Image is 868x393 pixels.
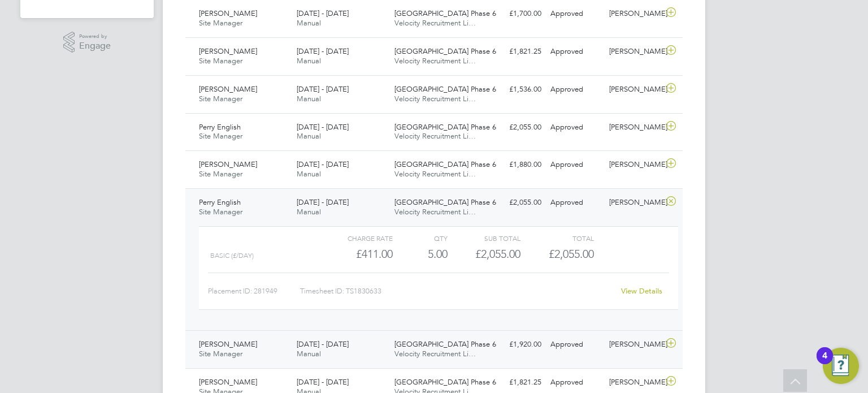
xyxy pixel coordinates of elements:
span: [GEOGRAPHIC_DATA] Phase 6 [394,46,496,56]
span: Manual [297,94,321,103]
div: [PERSON_NAME] [605,5,663,23]
div: £1,880.00 [487,156,546,174]
span: Manual [297,131,321,141]
span: [DATE] - [DATE] [297,159,349,169]
span: £2,055.00 [549,247,594,261]
div: [PERSON_NAME] [605,335,663,354]
span: Velocity Recruitment Li… [394,56,476,66]
div: Sub Total [448,231,520,245]
span: Site Manager [199,18,242,28]
div: £1,920.00 [487,335,546,354]
div: £2,055.00 [487,118,546,137]
span: Perry English [199,197,241,207]
div: Charge rate [320,231,393,245]
span: [PERSON_NAME] [199,339,257,349]
div: [PERSON_NAME] [605,373,663,392]
span: Engage [79,41,111,51]
span: [DATE] - [DATE] [297,84,349,94]
div: Approved [546,5,605,23]
div: Approved [546,335,605,354]
span: Velocity Recruitment Li… [394,169,476,179]
div: [PERSON_NAME] [605,156,663,174]
span: Manual [297,169,321,179]
span: Manual [297,56,321,66]
div: £2,055.00 [448,245,520,264]
span: [PERSON_NAME] [199,377,257,387]
span: [GEOGRAPHIC_DATA] Phase 6 [394,377,496,387]
span: [PERSON_NAME] [199,159,257,169]
div: £1,821.25 [487,42,546,61]
span: [DATE] - [DATE] [297,8,349,18]
span: Site Manager [199,131,242,141]
span: Manual [297,207,321,217]
a: Powered byEngage [63,32,111,53]
span: Perry English [199,122,241,132]
div: Approved [546,118,605,137]
div: £1,700.00 [487,5,546,23]
span: Site Manager [199,349,242,359]
span: Velocity Recruitment Li… [394,18,476,28]
span: [GEOGRAPHIC_DATA] Phase 6 [394,84,496,94]
span: [GEOGRAPHIC_DATA] Phase 6 [394,159,496,169]
div: [PERSON_NAME] [605,42,663,61]
div: Approved [546,42,605,61]
span: Site Manager [199,207,242,217]
div: Total [520,231,593,245]
span: [DATE] - [DATE] [297,197,349,207]
span: [PERSON_NAME] [199,8,257,18]
span: [DATE] - [DATE] [297,339,349,349]
div: £411.00 [320,245,393,264]
div: Approved [546,193,605,212]
a: View Details [621,286,662,296]
div: Placement ID: 281949 [208,282,300,300]
span: Velocity Recruitment Li… [394,207,476,217]
div: £1,821.25 [487,373,546,392]
span: Velocity Recruitment Li… [394,131,476,141]
span: [GEOGRAPHIC_DATA] Phase 6 [394,339,496,349]
span: Velocity Recruitment Li… [394,349,476,359]
span: [DATE] - [DATE] [297,46,349,56]
span: [DATE] - [DATE] [297,122,349,132]
div: 5.00 [393,245,448,264]
span: Powered by [79,32,111,41]
span: Velocity Recruitment Li… [394,94,476,103]
span: Site Manager [199,56,242,66]
div: [PERSON_NAME] [605,193,663,212]
span: [GEOGRAPHIC_DATA] Phase 6 [394,122,496,132]
div: Approved [546,80,605,99]
span: [GEOGRAPHIC_DATA] Phase 6 [394,8,496,18]
div: 4 [822,356,827,370]
div: [PERSON_NAME] [605,118,663,137]
span: [PERSON_NAME] [199,46,257,56]
span: [GEOGRAPHIC_DATA] Phase 6 [394,197,496,207]
span: Manual [297,349,321,359]
div: [PERSON_NAME] [605,80,663,99]
div: Approved [546,373,605,392]
span: Manual [297,18,321,28]
span: Basic (£/day) [210,252,254,260]
div: Approved [546,156,605,174]
span: Site Manager [199,94,242,103]
button: Open Resource Center, 4 new notifications [823,348,859,384]
div: £2,055.00 [487,193,546,212]
div: QTY [393,231,448,245]
span: [DATE] - [DATE] [297,377,349,387]
div: Timesheet ID: TS1830633 [300,282,614,300]
div: £1,536.00 [487,80,546,99]
span: Site Manager [199,169,242,179]
span: [PERSON_NAME] [199,84,257,94]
